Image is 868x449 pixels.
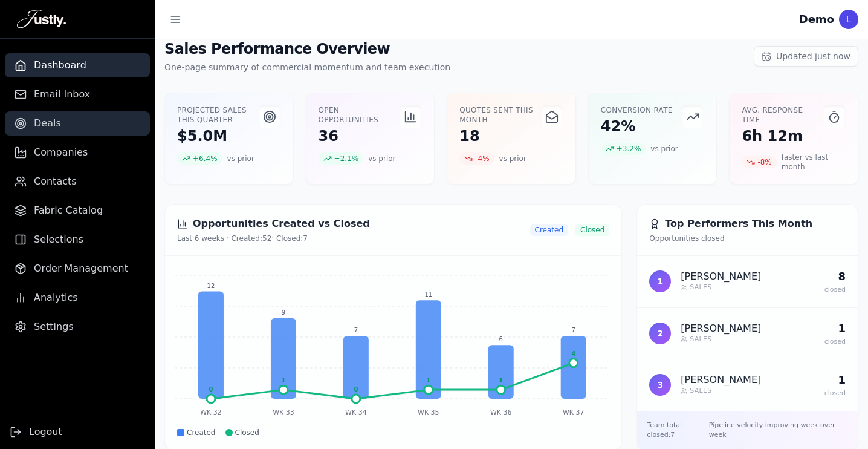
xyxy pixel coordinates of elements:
div: 2 [649,323,671,344]
span: Deals [34,116,61,131]
p: Quotes Sent This Month [459,105,540,125]
span: Logout [29,425,62,439]
text: 7 [354,327,358,334]
div: 3 [649,374,671,396]
text: WK 34 [345,408,367,416]
a: Analytics [5,286,150,310]
span: + 2.1 % [319,152,364,165]
div: Created [177,428,216,438]
a: Order Management [5,257,150,281]
text: 0 [354,386,358,393]
div: Demo [799,11,834,28]
p: 1 [824,320,846,337]
p: Sales [681,386,761,396]
div: Closed [225,428,259,438]
p: Avg. Response Time [742,105,823,125]
text: 1 [282,377,286,384]
button: Logout [10,425,62,439]
text: 0 [209,386,213,393]
h2: Opportunities Created vs Closed [177,217,370,231]
text: WK 35 [418,408,439,416]
div: 1 [649,270,671,292]
text: 11 [425,291,433,298]
span: Email Inbox [34,87,90,102]
text: 7 [572,327,575,334]
span: Dashboard [34,58,86,73]
p: Sales [681,335,761,345]
p: Conversion Rate [601,105,673,115]
span: vs prior [499,154,526,163]
p: [PERSON_NAME] [681,374,761,386]
p: closed [824,285,846,295]
h2: Top Performers This Month [649,217,846,231]
span: Companies [34,145,88,160]
p: closed [824,337,846,347]
button: Toggle sidebar [164,8,186,30]
span: faster vs last month [782,152,846,172]
p: [PERSON_NAME] [681,270,761,283]
span: Fabric Catalog [34,203,103,218]
span: -8 % [742,156,776,168]
a: Deals [5,111,150,136]
p: Projected Sales This Quarter [177,105,258,125]
p: 6h 12m [742,127,823,145]
span: Created [530,224,569,236]
p: Sales [681,283,761,293]
a: Companies [5,140,150,165]
p: [PERSON_NAME] [681,323,761,335]
text: 6 [499,336,503,342]
span: + 3.2 % [601,143,646,155]
span: vs prior [650,144,678,154]
span: Updated just now [776,50,850,62]
span: Selections [34,232,83,247]
p: $5.0M [177,127,258,145]
text: 12 [207,283,215,289]
span: Order Management [34,261,128,276]
h1: Sales Performance Overview [164,39,450,59]
span: Settings [34,320,74,334]
p: 8 [824,268,846,285]
text: 1 [427,377,431,384]
span: Closed [575,224,609,236]
a: Fabric Catalog [5,198,150,223]
p: 18 [459,127,540,145]
span: Contacts [34,174,77,189]
div: L [839,10,858,29]
text: 9 [282,309,285,316]
span: Analytics [34,290,78,305]
span: vs prior [227,154,254,163]
p: Last 6 weeks · Created: 52 · Closed: 7 [177,234,370,243]
p: Open Opportunities [319,105,400,125]
text: 1 [499,377,504,384]
text: WK 37 [563,408,585,416]
span: Team total closed: 7 [647,421,708,441]
span: -4 % [459,152,494,165]
text: 4 [572,350,576,357]
a: Contacts [5,169,150,194]
p: 42% [601,117,673,136]
img: Justly Logo [17,10,66,29]
p: closed [824,388,846,399]
a: Dashboard [5,53,150,77]
p: 36 [319,127,400,145]
a: Selections [5,228,150,252]
span: + 6.4 % [177,152,222,165]
span: Pipeline velocity improving week over week [709,421,848,441]
p: 1 [824,372,846,388]
text: WK 36 [490,408,512,416]
text: WK 32 [200,408,222,416]
span: vs prior [368,154,395,163]
p: One-page summary of commercial momentum and team execution [164,61,450,73]
text: WK 33 [273,408,294,416]
p: Opportunities closed [649,234,846,243]
a: Settings [5,315,150,339]
a: Email Inbox [5,82,150,107]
